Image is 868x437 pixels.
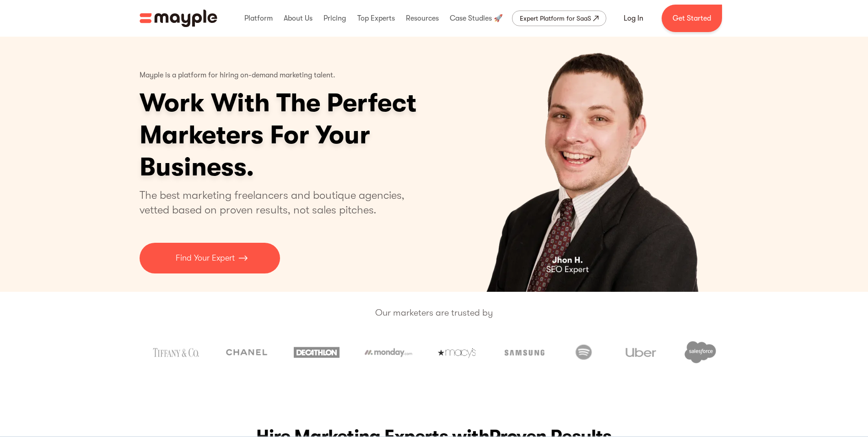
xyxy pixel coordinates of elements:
a: home [140,10,217,27]
p: The best marketing freelancers and boutique agencies, vetted based on proven results, not sales p... [140,188,415,217]
p: Mayple is a platform for hiring on-demand marketing talent. [140,64,335,87]
div: Expert Platform for SaaS [520,13,591,24]
p: Find Your Expert [176,252,235,264]
a: Find Your Expert [140,243,280,273]
div: 4 of 4 [443,37,729,292]
a: Expert Platform for SaaS [512,11,606,26]
img: Mayple logo [140,10,217,27]
a: Get Started [662,5,722,32]
a: Log In [613,7,654,29]
div: carousel [443,37,729,292]
div: Top Experts [355,4,397,33]
h1: Work With The Perfect Marketers For Your Business. [140,87,487,183]
div: About Us [281,4,315,33]
div: Resources [404,4,441,33]
div: Platform [242,4,275,33]
div: Pricing [321,4,348,33]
